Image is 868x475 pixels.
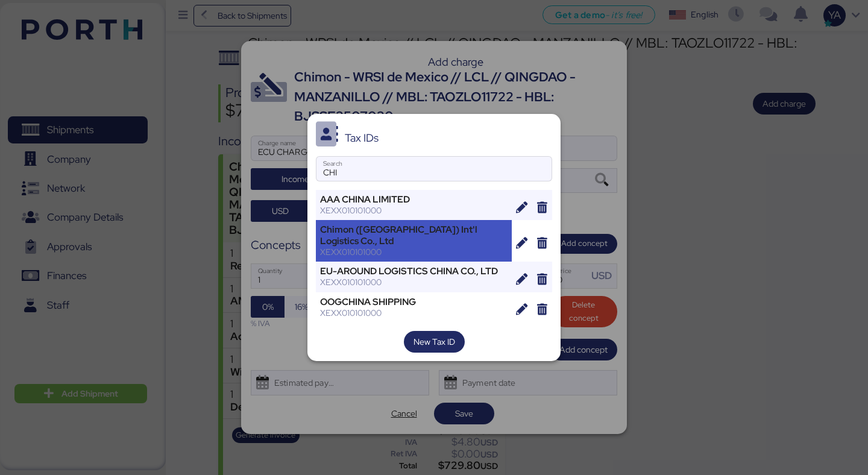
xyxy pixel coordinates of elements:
div: XEXX010101000 [320,277,508,288]
input: Search [316,157,552,181]
div: XEXX010101000 [320,247,508,257]
div: XEXX010101000 [320,307,508,318]
div: OOGCHINA SHIPPING [320,297,508,307]
div: AAA CHINA LIMITED [320,194,508,205]
div: Tax IDs [345,133,379,143]
span: New Tax ID [414,335,455,349]
button: New Tax ID [404,331,465,353]
div: XEXX010101000 [320,205,508,216]
div: Chimon ([GEOGRAPHIC_DATA]) Int'l Logistics Co., Ltd [320,224,508,246]
div: EU-AROUND LOGISTICS CHINA CO., LTD [320,266,508,277]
